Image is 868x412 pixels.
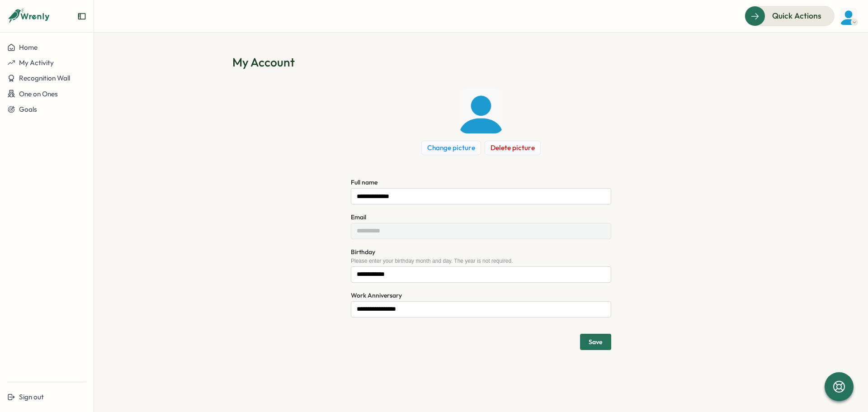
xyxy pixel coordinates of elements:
[19,105,37,114] span: Goals
[19,393,44,401] span: Sign out
[589,339,603,345] span: Save
[351,247,375,257] label: Birthday
[351,258,611,264] div: Please enter your birthday month and day. The year is not required.
[351,178,377,188] label: Full name
[351,291,402,301] label: Work Anniversary
[77,12,86,21] button: Expand sidebar
[485,141,541,155] button: Delete picture
[351,213,366,223] label: Email
[232,54,730,70] h1: My Account
[421,141,481,155] button: Change picture
[458,88,504,133] img: Roxette Romero
[19,90,58,98] span: One on Ones
[19,74,70,82] span: Recognition Wall
[19,43,38,52] span: Home
[745,6,835,26] button: Quick Actions
[19,58,54,67] span: My Activity
[580,334,611,350] button: Save
[840,8,857,25] img: Roxette Romero
[772,10,821,22] span: Quick Actions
